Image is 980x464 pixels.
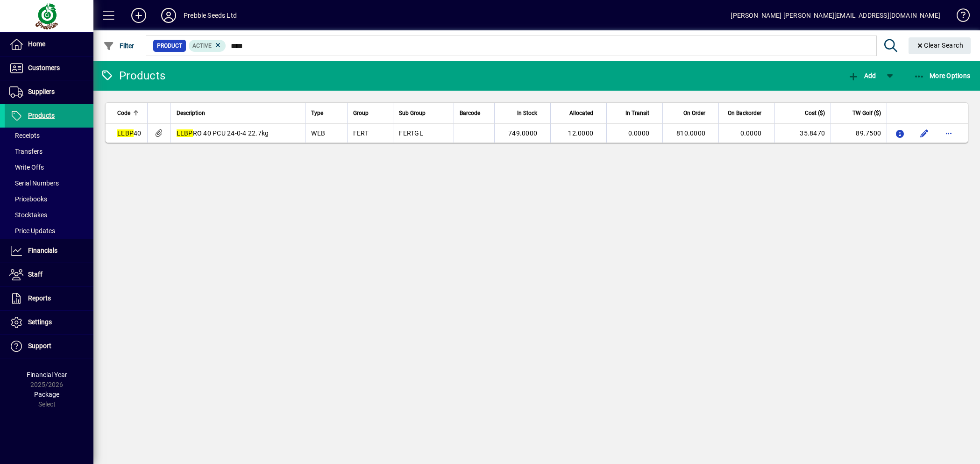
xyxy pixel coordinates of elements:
[28,112,55,119] span: Products
[117,108,142,118] div: Code
[508,129,537,137] span: 749.0000
[192,43,212,49] span: Active
[9,132,40,139] span: Receipts
[5,191,93,207] a: Pricebooks
[774,124,831,143] td: 35.8470
[28,40,45,48] span: Home
[728,108,761,118] span: On Backorder
[154,7,184,24] button: Profile
[5,57,93,80] a: Customers
[805,108,825,118] span: Cost ($)
[34,391,59,398] span: Package
[917,126,932,141] button: Edit
[668,108,714,118] div: On Order
[353,108,388,118] div: Group
[9,195,47,203] span: Pricebooks
[117,129,142,137] span: 40
[399,108,448,118] div: Sub Group
[460,108,489,118] div: Barcode
[914,72,971,79] span: More Options
[500,108,546,118] div: In Stock
[676,129,705,137] span: 810.0000
[724,108,770,118] div: On Backorder
[909,37,971,54] button: Clear
[5,223,93,239] a: Price Updates
[5,33,93,56] a: Home
[9,148,43,155] span: Transfers
[916,42,964,49] span: Clear Search
[28,318,52,326] span: Settings
[517,108,537,118] span: In Stock
[353,129,369,137] span: FERT
[628,129,650,137] span: 0.0000
[5,239,93,263] a: Financials
[848,72,876,79] span: Add
[950,2,968,32] a: Knowledge Base
[683,108,705,118] span: On Order
[5,128,93,143] a: Receipts
[177,108,205,118] span: Description
[5,311,93,334] a: Settings
[845,67,878,84] button: Add
[941,126,956,141] button: More options
[28,271,43,278] span: Staff
[5,159,93,175] a: Write Offs
[177,129,193,137] em: LEBP
[5,207,93,223] a: Stocktakes
[28,247,57,254] span: Financials
[353,108,369,118] span: Group
[556,108,602,118] div: Allocated
[28,64,60,71] span: Customers
[177,129,269,137] span: RO 40 PCU 24-0-4 22.7kg
[101,37,137,54] button: Filter
[189,40,226,52] mat-chip: Activation Status: Active
[184,8,237,23] div: Prebble Seeds Ltd
[124,7,154,24] button: Add
[157,41,182,50] span: Product
[9,211,47,219] span: Stocktakes
[5,287,93,310] a: Reports
[100,68,165,83] div: Products
[9,164,44,171] span: Write Offs
[911,67,973,84] button: More Options
[27,371,67,378] span: Financial Year
[103,42,135,50] span: Filter
[9,227,55,235] span: Price Updates
[5,335,93,358] a: Support
[740,129,762,137] span: 0.0000
[28,88,55,95] span: Suppliers
[568,129,593,137] span: 12.0000
[831,124,887,143] td: 89.7500
[612,108,658,118] div: In Transit
[5,143,93,159] a: Transfers
[117,129,134,137] em: LEBP
[5,175,93,191] a: Serial Numbers
[569,108,593,118] span: Allocated
[28,294,51,302] span: Reports
[177,108,300,118] div: Description
[5,263,93,286] a: Staff
[399,108,426,118] span: Sub Group
[5,80,93,104] a: Suppliers
[311,108,341,118] div: Type
[731,8,940,23] div: [PERSON_NAME] [PERSON_NAME][EMAIL_ADDRESS][DOMAIN_NAME]
[311,129,325,137] span: WEB
[852,108,881,118] span: TW Golf ($)
[117,108,130,118] span: Code
[9,179,59,187] span: Serial Numbers
[311,108,323,118] span: Type
[460,108,480,118] span: Barcode
[399,129,423,137] span: FERTGL
[28,342,51,350] span: Support
[625,108,649,118] span: In Transit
